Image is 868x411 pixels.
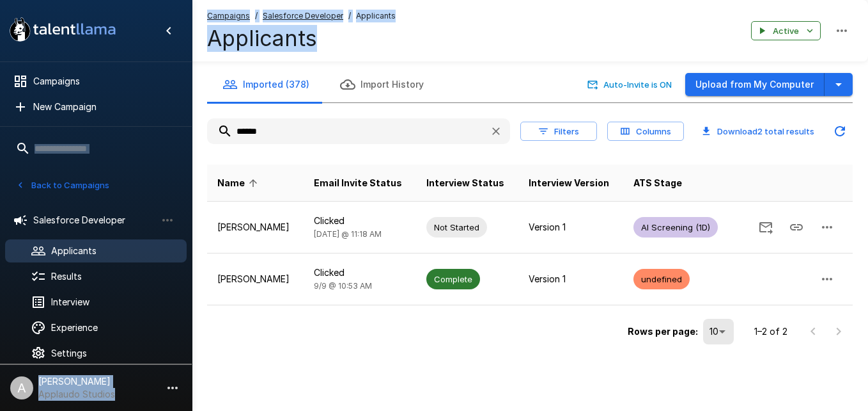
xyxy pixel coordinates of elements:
[426,222,487,234] span: Not Started
[207,11,250,20] u: Campaigns
[217,273,293,286] p: [PERSON_NAME]
[520,122,597,141] button: Filters
[529,175,609,191] span: Interview Version
[781,221,812,232] span: Copy Interview Link
[314,281,372,291] span: 9/9 @ 10:53 AM
[314,175,402,191] span: Email Invite Status
[426,273,480,286] span: Complete
[529,273,613,286] p: Version 1
[207,25,396,52] h4: Applicants
[426,175,504,191] span: Interview Status
[750,221,781,232] span: Send Invitation
[255,10,258,22] span: /
[217,175,261,191] span: Name
[325,67,439,102] button: Import History
[754,325,787,338] p: 1–2 of 2
[314,266,406,279] p: Clicked
[607,122,684,141] button: Columns
[685,73,825,97] button: Upload from My Computer
[348,10,351,22] span: /
[628,325,698,338] p: Rows per page:
[827,118,853,144] button: Updated Today - 5:47 PM
[585,75,675,95] button: Auto-Invite is ON
[633,175,682,191] span: ATS Stage
[751,21,821,41] button: Active
[314,214,406,227] p: Clicked
[633,222,718,234] span: AI Screening (1D)
[633,273,690,286] span: undefined
[207,67,325,102] button: Imported (378)
[263,11,343,20] u: Salesforce Developer
[356,10,396,22] span: Applicants
[703,319,734,344] div: 10
[217,221,293,234] p: [PERSON_NAME]
[314,229,382,239] span: [DATE] @ 11:18 AM
[694,122,822,141] button: Download2 total results
[529,221,613,234] p: Version 1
